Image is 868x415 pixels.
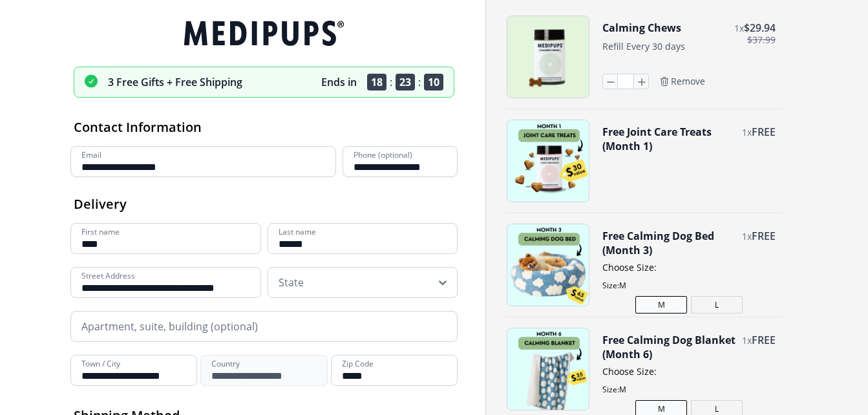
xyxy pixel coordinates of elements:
[659,76,705,87] button: Remove
[602,365,776,378] span: Choose Size:
[734,22,744,34] span: 1 x
[691,296,743,314] button: L
[752,229,776,243] span: FREE
[418,75,421,89] span: :
[321,75,357,89] p: Ends in
[747,35,776,45] span: $ 37.99
[602,280,776,291] span: Size: M
[74,118,202,136] span: Contact Information
[74,195,127,213] span: Delivery
[396,74,415,90] span: 23
[752,333,776,347] span: FREE
[602,261,776,273] span: Choose Size:
[602,125,736,153] button: Free Joint Care Treats (Month 1)
[752,125,776,139] span: FREE
[390,75,392,89] span: :
[507,224,589,306] img: Free Calming Dog Bed (Month 3)
[602,333,736,361] button: Free Calming Dog Blanket (Month 6)
[742,230,752,242] span: 1 x
[635,296,687,314] button: M
[602,384,776,395] span: Size: M
[602,21,681,35] button: Calming Chews
[742,334,752,346] span: 1 x
[671,76,705,87] span: Remove
[742,126,752,138] span: 1 x
[602,40,685,52] span: Refill Every 30 days
[507,16,589,98] img: Calming Chews
[744,21,776,35] span: $ 29.94
[108,75,242,89] p: 3 Free Gifts + Free Shipping
[602,229,736,257] button: Free Calming Dog Bed (Month 3)
[507,120,589,202] img: Free Joint Care Treats (Month 1)
[367,74,386,90] span: 18
[424,74,443,90] span: 10
[507,328,589,410] img: Free Calming Dog Blanket (Month 6)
